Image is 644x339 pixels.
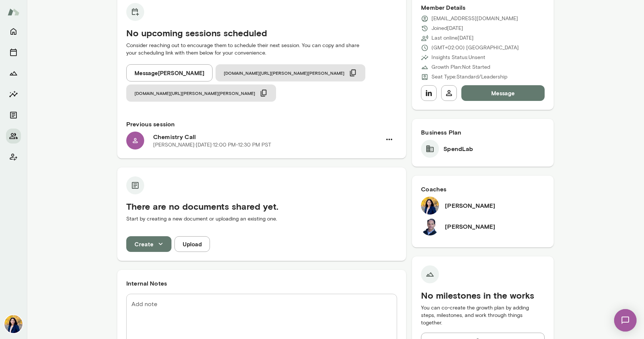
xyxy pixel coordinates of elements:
h6: Internal Notes [126,279,397,288]
span: [DOMAIN_NAME][URL][PERSON_NAME][PERSON_NAME] [224,70,344,76]
img: Jaya Jaware [421,197,439,215]
h5: There are no documents shared yet. [126,200,397,212]
p: You can co-create the growth plan by adding steps, milestones, and work through things together. [421,304,545,327]
button: Members [6,129,21,144]
p: Seat Type: Standard/Leadership [431,73,507,81]
span: [DOMAIN_NAME][URL][PERSON_NAME][PERSON_NAME] [134,90,255,96]
h6: SpendLab [443,144,473,153]
h5: No upcoming sessions scheduled [126,27,397,39]
p: Last online [DATE] [431,34,474,42]
img: Jaya Jaware [4,315,22,333]
p: Insights Status: Unsent [431,54,485,61]
h6: Chemistry Call [153,132,381,141]
p: Start by creating a new document or uploading an existing one. [126,215,397,223]
button: Message[PERSON_NAME] [126,64,213,81]
img: Jeremy Shane [421,218,439,235]
p: [PERSON_NAME] · [DATE] · 12:00 PM-12:30 PM PST [153,141,271,149]
button: Message [461,85,545,101]
h5: No milestones in the works [421,289,545,301]
h6: Member Details [421,3,545,12]
button: Sessions [6,45,21,60]
button: Client app [6,150,21,164]
p: Consider reaching out to encourage them to schedule their next session. You can copy and share yo... [126,42,397,57]
p: (GMT+02:00) [GEOGRAPHIC_DATA] [431,44,519,52]
button: Documents [6,108,21,123]
h6: Coaches [421,185,545,194]
button: Upload [174,236,210,252]
p: [EMAIL_ADDRESS][DOMAIN_NAME] [431,15,518,22]
button: Growth Plan [6,66,21,81]
button: Insights [6,87,21,102]
img: Mento [7,5,19,19]
button: [DOMAIN_NAME][URL][PERSON_NAME][PERSON_NAME] [126,84,276,102]
button: [DOMAIN_NAME][URL][PERSON_NAME][PERSON_NAME] [216,64,365,81]
button: Create [126,236,171,252]
button: Home [6,24,21,39]
p: Growth Plan: Not Started [431,64,490,71]
p: Joined [DATE] [431,25,463,32]
h6: [PERSON_NAME] [445,201,495,210]
h6: Business Plan [421,128,545,137]
h6: Previous session [126,120,397,129]
h6: [PERSON_NAME] [445,222,495,231]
